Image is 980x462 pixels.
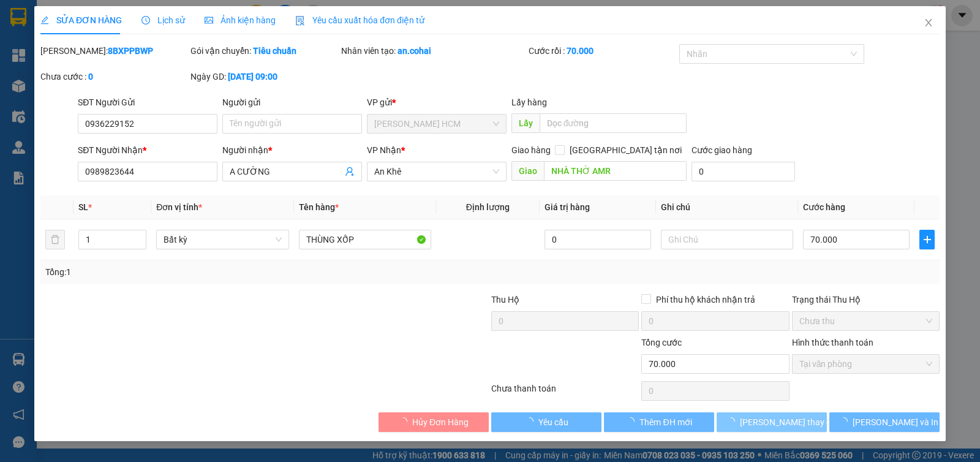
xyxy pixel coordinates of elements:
[639,415,692,429] span: Thêm ĐH mới
[40,16,49,25] span: edit
[567,46,594,56] b: 70.000
[78,202,88,212] span: SL
[164,230,281,249] span: Bất kỳ
[491,295,519,305] span: Thu Hộ
[108,46,153,56] b: 8BXPPBWP
[367,96,507,109] div: VP gửi
[626,417,639,426] span: loading
[190,44,338,58] div: Gói vận chuyển:
[466,202,510,212] span: Định lượng
[924,18,933,28] span: close
[222,143,362,157] div: Người nhận
[511,113,540,133] span: Lấy
[792,338,873,347] label: Hình thức thanh toán
[295,16,305,26] img: icon
[379,412,489,432] button: Hủy Đơn Hàng
[692,145,752,155] label: Cước giao hàng
[529,44,676,58] div: Cước rồi :
[141,15,185,25] span: Lịch sử
[565,143,687,157] span: [GEOGRAPHIC_DATA] tận nơi
[839,417,853,426] span: loading
[412,415,469,429] span: Hủy Đơn Hàng
[205,15,276,25] span: Ảnh kiện hàng
[299,230,431,249] input: VD: Bàn, Ghế
[651,293,760,306] span: Phí thu hộ khách nhận trả
[661,230,793,249] input: Ghi Chú
[88,72,93,81] b: 0
[545,202,590,212] span: Giá trị hàng
[228,72,277,81] b: [DATE] 09:00
[692,162,795,181] input: Cước giao hàng
[511,145,551,155] span: Giao hàng
[803,202,845,212] span: Cước hàng
[792,293,940,306] div: Trạng thái Thu Hộ
[604,412,714,432] button: Thêm ĐH mới
[919,230,935,249] button: plus
[726,417,740,426] span: loading
[40,44,188,58] div: [PERSON_NAME]:
[253,46,296,56] b: Tiêu chuẩn
[78,96,217,109] div: SĐT Người Gửi
[920,235,934,244] span: plus
[544,161,687,181] input: Dọc đường
[398,46,431,56] b: an.cohai
[205,16,213,25] span: picture
[222,96,362,109] div: Người gửi
[525,417,538,426] span: loading
[345,167,355,176] span: user-add
[399,417,412,426] span: loading
[374,115,499,133] span: Trần Phú HCM
[295,15,424,25] span: Yêu cầu xuất hóa đơn điện tử
[740,415,838,429] span: [PERSON_NAME] thay đổi
[656,195,798,219] th: Ghi chú
[799,312,932,330] span: Chưa thu
[911,6,946,40] button: Close
[374,162,499,181] span: An Khê
[141,16,150,25] span: clock-circle
[45,230,65,249] button: delete
[341,44,527,58] div: Nhân viên tạo:
[853,415,938,429] span: [PERSON_NAME] và In
[799,355,932,373] span: Tại văn phòng
[511,97,547,107] span: Lấy hàng
[511,161,544,181] span: Giao
[299,202,339,212] span: Tên hàng
[40,70,188,83] div: Chưa cước :
[490,382,640,403] div: Chưa thanh toán
[45,265,379,279] div: Tổng: 1
[491,412,601,432] button: Yêu cầu
[190,70,338,83] div: Ngày GD:
[540,113,687,133] input: Dọc đường
[367,145,401,155] span: VP Nhận
[78,143,217,157] div: SĐT Người Nhận
[156,202,202,212] span: Đơn vị tính
[829,412,940,432] button: [PERSON_NAME] và In
[538,415,568,429] span: Yêu cầu
[641,338,682,347] span: Tổng cước
[40,15,122,25] span: SỬA ĐƠN HÀNG
[717,412,827,432] button: [PERSON_NAME] thay đổi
